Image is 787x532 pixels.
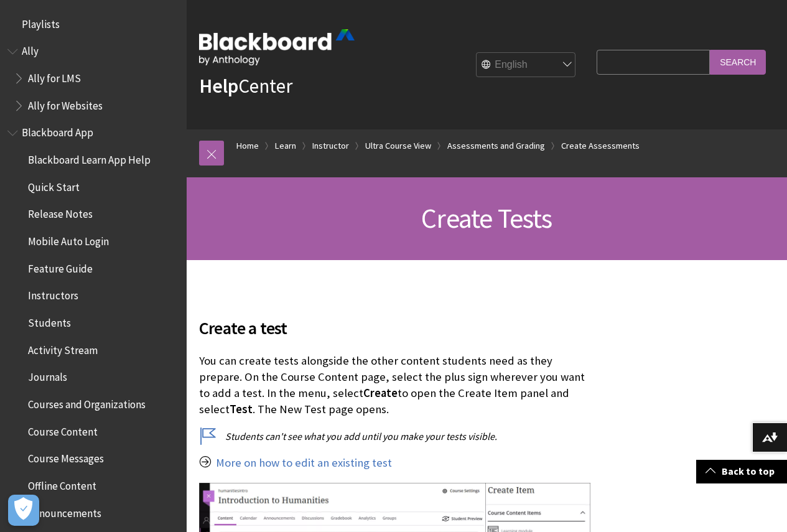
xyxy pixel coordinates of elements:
span: Course Messages [28,449,104,465]
span: Blackboard Learn App Help [28,149,151,166]
span: Create Tests [421,201,552,235]
span: Test [230,402,253,416]
span: Release Notes [28,204,93,221]
span: Mobile Auto Login [28,231,109,248]
select: Site Language Selector [477,53,576,78]
span: Activity Stream [28,340,98,357]
a: More on how to edit an existing test [216,455,392,470]
span: Feature Guide [28,258,93,275]
img: Blackboard by Anthology [199,29,355,65]
nav: Book outline for Anthology Ally Help [7,41,179,116]
span: Ally for LMS [28,68,81,85]
a: Back to top [696,460,787,483]
span: Announcements [28,503,101,520]
span: Create [363,386,398,400]
span: Ally [22,41,39,58]
span: Offline Content [28,475,96,492]
span: Quick Start [28,177,80,194]
span: Students [28,312,71,329]
span: Create a test [199,315,590,341]
a: HelpCenter [199,73,292,98]
p: You can create tests alongside the other content students need as they prepare. On the Course Con... [199,353,590,418]
a: Instructor [312,138,349,154]
span: Courses and Organizations [28,394,146,411]
nav: Book outline for Playlists [7,14,179,35]
button: Open Preferences [8,495,39,526]
a: Home [236,138,259,154]
span: Course Content [28,421,98,438]
span: Journals [28,367,67,384]
a: Ultra Course View [365,138,431,154]
a: Learn [275,138,296,154]
strong: Help [199,73,238,98]
p: Students can't see what you add until you make your tests visible. [199,429,590,443]
span: Playlists [22,14,60,30]
a: Assessments and Grading [447,138,545,154]
span: Instructors [28,286,78,302]
input: Search [710,50,766,74]
span: Blackboard App [22,123,93,139]
span: Ally for Websites [28,95,103,112]
a: Create Assessments [561,138,640,154]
